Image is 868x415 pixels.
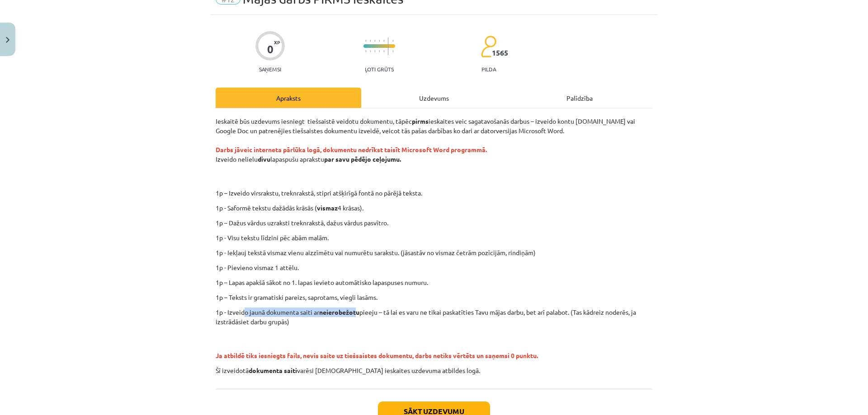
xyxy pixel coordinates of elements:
[216,117,652,183] p: Ieskaitē būs uzdevums iesniegt tiešsaistē veidotu dokumentu, tāpēc ieskaites veic sagatavošanās d...
[216,248,652,257] p: 1p - Iekļauj tekstā vismaz vienu aizzīmētu vai numurētu sarakstu. (jāsastāv no vismaz četrām pozī...
[216,233,652,242] p: 1p - Visu tekstu līdzini pēc abām malām.
[216,351,538,359] span: Ja atbildē tiks iesniegts fails, nevis saite uz tiešsaistes dokumentu, darbs netiks vērtēts un sa...
[374,40,375,42] img: icon-short-line-57e1e144782c952c97e751825c79c345078a6d821885a25fce030b3d8c18986b.svg
[388,37,389,55] img: icon-long-line-d9ea69661e0d244f92f715978eff75569469978d946b2353a9bb055b3ed8787d.svg
[392,50,393,52] img: icon-short-line-57e1e144782c952c97e751825c79c345078a6d821885a25fce030b3d8c18986b.svg
[379,40,380,42] img: icon-short-line-57e1e144782c952c97e751825c79c345078a6d821885a25fce030b3d8c18986b.svg
[383,40,384,42] img: icon-short-line-57e1e144782c952c97e751825c79c345078a6d821885a25fce030b3d8c18986b.svg
[481,35,496,58] img: students-c634bb4e5e11cddfef0936a35e636f08e4e9abd3cc4e673bd6f9a4125e45ecb1.svg
[492,49,508,57] span: 1565
[383,50,384,52] img: icon-short-line-57e1e144782c952c97e751825c79c345078a6d821885a25fce030b3d8c18986b.svg
[216,203,652,213] p: 1p - Saformē tekstu dažādās krāsās ( 4 krāsas).
[6,37,9,43] img: icon-close-lesson-0947bae3869378f0d4975bcd49f059093ad1ed9edebbc8119c70593378902aed.svg
[216,366,652,375] p: Šī izveidotā varēsi [DEMOGRAPHIC_DATA] ieskaites uzdevuma atbildes logā.
[258,155,270,163] strong: divu
[379,50,380,52] img: icon-short-line-57e1e144782c952c97e751825c79c345078a6d821885a25fce030b3d8c18986b.svg
[392,40,393,42] img: icon-short-line-57e1e144782c952c97e751825c79c345078a6d821885a25fce030b3d8c18986b.svg
[216,293,652,302] p: 1p – Teksts ir gramatiski pareizs, saprotams, viegli lasāms.
[361,88,507,108] div: Uzdevums
[324,155,401,163] strong: par savu pēdējo ceļojumu.
[267,188,661,198] p: 1p – Izveido virsrakstu, treknrakstā, stipri atšķirīgā fontā no pārējā teksta.
[319,308,359,316] strong: neierobežotu
[481,66,496,72] p: pilda
[370,40,371,42] img: icon-short-line-57e1e144782c952c97e751825c79c345078a6d821885a25fce030b3d8c18986b.svg
[365,66,394,72] p: Ļoti grūts
[255,66,285,72] p: Saņemsi
[317,204,338,212] strong: vismaz
[216,218,652,228] p: 1p – Dažus vārdus uzraksti treknrakstā, dažus vārdus pasvītro.
[370,50,371,52] img: icon-short-line-57e1e144782c952c97e751825c79c345078a6d821885a25fce030b3d8c18986b.svg
[507,88,652,108] div: Palīdzība
[216,263,652,272] p: 1p - Pievieno vismaz 1 attēlu.
[216,145,487,154] strong: Darbs jāveic interneta pārlūka logā, dokumentu nedrīkst taisīt Microsoft Word programmā.
[216,308,652,326] p: 1p - Izveido jaunā dokumenta saiti ar pieeju – tā lai es varu ne tikai paskatīties Tavu mājas dar...
[412,117,429,125] strong: pirms
[374,50,375,52] img: icon-short-line-57e1e144782c952c97e751825c79c345078a6d821885a25fce030b3d8c18986b.svg
[267,43,274,56] div: 0
[216,278,652,287] p: 1p – Lapas apakšā sākot no 1. lapas ievieto automātisko lapaspuses numuru.
[365,50,366,52] img: icon-short-line-57e1e144782c952c97e751825c79c345078a6d821885a25fce030b3d8c18986b.svg
[249,366,297,374] strong: dokumenta saiti
[216,88,361,108] div: Apraksts
[274,40,280,45] span: XP
[365,40,366,42] img: icon-short-line-57e1e144782c952c97e751825c79c345078a6d821885a25fce030b3d8c18986b.svg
